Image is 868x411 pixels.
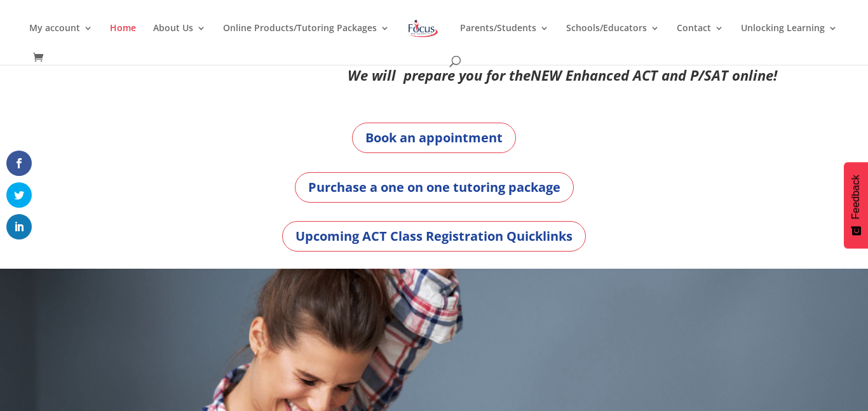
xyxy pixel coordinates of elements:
a: My account [29,24,93,53]
a: Purchase a one on one tutoring package [295,172,574,203]
img: Focus on Learning [407,17,440,40]
a: Unlocking Learning [741,24,837,53]
a: Book an appointment [352,123,516,153]
a: Parents/Students [460,24,549,53]
em: We will prepare you for the [348,65,531,84]
a: Contact [677,24,724,53]
em: NEW Enhanced ACT and P/SAT online! [531,65,777,84]
a: Upcoming ACT Class Registration Quicklinks [282,221,586,252]
span: Feedback [850,175,862,219]
a: Home [110,24,136,53]
a: Online Products/Tutoring Packages [223,24,390,53]
button: Feedback - Show survey [844,162,868,248]
a: Schools/Educators [566,24,660,53]
a: About Us [153,24,206,53]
